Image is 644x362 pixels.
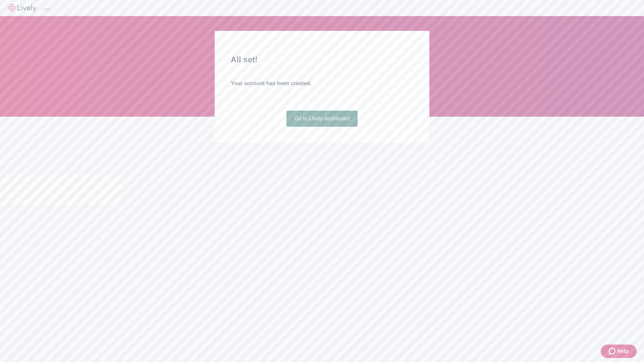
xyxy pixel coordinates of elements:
[231,54,413,66] h2: All set!
[8,4,36,12] img: Lively
[617,347,629,355] span: Help
[44,8,50,10] button: Log out
[601,345,637,358] button: Zendesk support iconHelp
[231,79,413,87] h4: Your account has been created.
[609,347,617,355] svg: Zendesk support icon
[286,111,358,127] a: Go to Lively dashboard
